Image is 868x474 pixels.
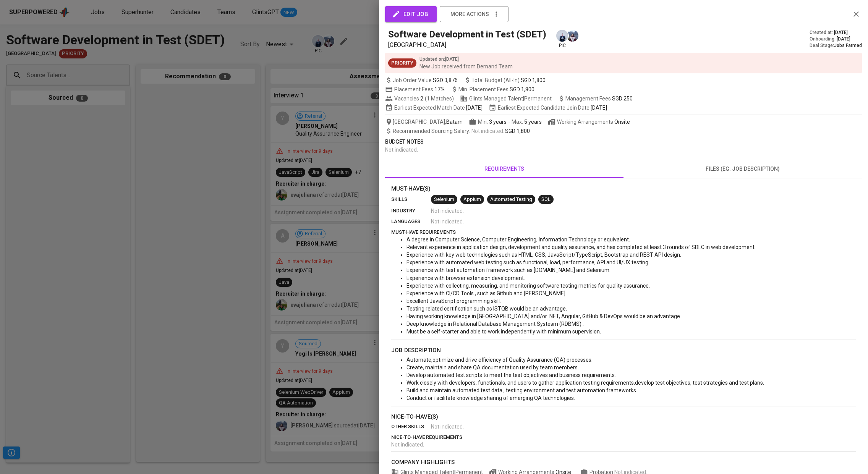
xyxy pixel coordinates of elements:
span: Not indicated . [431,207,464,215]
span: Excellent JavaScript programming skill. [406,298,501,304]
span: [DATE] [591,104,607,112]
p: company highlights [391,458,856,467]
p: must-have requirements [391,228,856,236]
span: Earliest Expected Candidate Join Date [489,104,607,112]
span: Not indicated . [391,442,424,448]
span: Recommended Sourcing Salary : [393,128,471,134]
span: Having working knowledge in [GEOGRAPHIC_DATA] and/or .NET, Angular, GitHub & DevOps would be an a... [406,313,681,319]
span: Must be a self-starter and able to work independently with minimum supervision. [406,328,601,335]
span: 17% [434,86,445,92]
span: edit job [394,9,428,19]
p: nice-to-have(s) [391,413,856,421]
p: other skills [391,423,431,430]
span: Max. [512,119,542,125]
span: 2 [419,95,423,102]
span: Working Arrangements [548,118,630,126]
span: Not indicated . [471,128,504,134]
button: more actions [440,6,508,22]
span: Develop automated test scripts to meet the test objectives and business requirements. [406,372,616,378]
span: Min. Placement Fees [458,86,534,92]
span: [GEOGRAPHIC_DATA] , [385,118,463,126]
div: Deal Stage : [810,42,862,49]
span: - [508,118,510,126]
span: Create, maintain and share QA documentation used by team members. [406,364,579,370]
span: Batam [446,118,463,126]
span: Testing related certification such as ISTQB would be an advantage. [406,306,567,312]
span: Automate,optimize and drive efficiency of Quality Assurance (QA) processes. [406,357,593,363]
p: nice-to-have requirements [391,434,856,441]
h5: Software Development in Test (SDET) [388,28,546,40]
span: Not indicated . [385,147,418,153]
span: Experience with automated web testing such as functional, load, performance, API and UI/UX testing. [406,259,649,265]
span: 3 years [489,119,507,125]
p: job description [391,346,856,355]
span: Priority [388,60,416,67]
span: Experience with collecting, measuring, and monitoring software testing metrics for quality assura... [406,283,650,289]
span: Vacancies ( 1 Matches ) [385,95,454,102]
img: annisa@glints.com [556,30,568,42]
span: requirements [390,164,619,174]
span: SGD 1,800 [505,128,530,134]
span: Automated Testing [487,196,535,203]
span: 5 years [524,119,542,125]
span: Earliest Expected Match Date [385,104,483,112]
span: Relevant experience in application design, development and quality assurance, and has completed a... [406,244,756,250]
span: SQL [538,196,554,203]
span: Min. [478,119,507,125]
span: Not indicated . [431,218,464,225]
span: Appium [460,196,484,203]
span: Experience with key web technologies such as HTML, CSS, JavaScript/TypeScript, Bootstrap and REST... [406,252,681,258]
span: [DATE] [834,29,848,36]
span: Glints Managed Talent | Permanent [460,95,552,102]
div: Created at : [810,29,862,36]
span: Build and maintain automated test data , testing environment and test automation frameworks. [406,387,637,393]
span: Experience with test automation framework such as [DOMAIN_NAME] and Selenium. [406,267,611,273]
span: Deep knowledge in Relational Database Management Systesm (RDBMS) . [406,321,584,327]
span: [DATE] [837,36,850,42]
p: New Job received from Demand Team [419,63,513,70]
span: Not indicated . [431,423,464,430]
p: languages [391,218,431,225]
span: Conduct or facilitate knowledge sharing of emerging QA technologies. [406,395,575,401]
span: Experience with CI/CD Tools , such as Github and [PERSON_NAME] . [406,290,568,296]
p: Must-Have(s) [391,184,856,193]
span: [DATE] [466,104,483,112]
p: skills [391,196,431,203]
span: A degree in Computer Science, Computer Engineering, Information Technology or equivalent. [406,236,630,243]
p: Updated on : [DATE] [419,56,513,63]
span: Total Budget (All-In) [464,76,546,84]
span: SGD 1,800 [521,76,546,84]
span: SGD 1,800 [510,86,534,92]
span: Experience with browser extension development. [406,275,525,281]
span: Jobs Farmed [834,43,862,48]
div: Onsite [614,118,630,126]
div: pic [555,29,569,49]
span: Management Fees [565,95,633,102]
span: SGD 3,876 [433,76,458,84]
div: Onboarding : [810,36,862,42]
span: Selenium [431,196,457,203]
span: files (eg: job description) [628,164,857,174]
p: industry [391,207,431,215]
img: christine.raharja@glints.com [567,30,578,42]
span: more actions [450,10,489,19]
span: Job Order Value [385,76,458,84]
span: Work closely with developers, functionals, and users to gather application testing requirements,d... [406,380,764,386]
span: SGD 250 [612,95,633,102]
span: [GEOGRAPHIC_DATA] [388,41,446,49]
button: edit job [385,6,437,22]
span: Placement Fees [394,86,445,92]
p: Budget Notes [385,138,862,146]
